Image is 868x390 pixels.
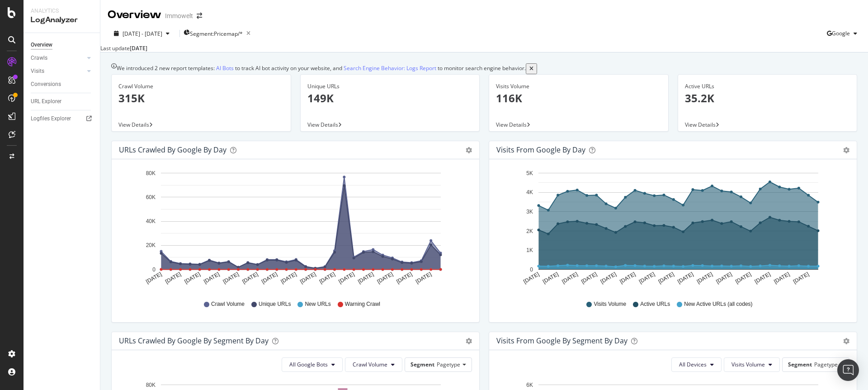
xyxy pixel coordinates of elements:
[353,361,387,368] span: Crawl Volume
[165,11,193,20] div: Immowelt
[466,147,472,153] div: gear
[827,26,861,41] button: Google
[146,242,156,248] text: 20K
[814,361,838,368] span: Pagetype
[843,338,849,344] div: gear
[31,80,94,89] a: Conversions
[108,7,161,23] div: Overview
[146,381,156,388] text: 80K
[344,63,436,73] a: Search Engine Behavior: Logs Report
[145,271,163,285] text: [DATE]
[526,247,533,253] text: 1K
[526,189,533,195] text: 4K
[216,63,234,73] a: AI Bots
[496,82,661,90] div: Visits Volume
[197,13,202,19] div: arrow-right-arrow-left
[345,300,380,308] span: Warning Crawl
[594,300,626,308] span: Visits Volume
[685,121,716,128] span: View Details
[640,300,670,308] span: Active URLs
[734,271,752,285] text: [DATE]
[111,63,857,74] div: info banner
[724,357,780,372] button: Visits Volume
[184,26,254,41] button: Segment:Pricemap/*
[466,338,472,344] div: gear
[731,361,765,368] span: Visits Volume
[754,271,772,285] text: [DATE]
[837,359,859,381] div: Open Intercom Messenger
[307,121,338,128] span: View Details
[526,208,533,214] text: 3K
[203,271,221,285] text: [DATE]
[580,271,598,285] text: [DATE]
[526,228,533,234] text: 2K
[715,271,733,285] text: [DATE]
[599,271,618,285] text: [DATE]
[130,44,147,52] div: [DATE]
[259,300,291,308] span: Unique URLs
[31,40,94,50] a: Overview
[357,271,375,285] text: [DATE]
[345,357,402,372] button: Crawl Volume
[152,266,156,272] text: 0
[119,166,469,292] svg: A chart.
[108,29,176,38] button: [DATE] - [DATE]
[792,271,810,285] text: [DATE]
[31,53,47,63] div: Crawls
[676,271,694,285] text: [DATE]
[832,29,850,37] span: Google
[164,271,182,285] text: [DATE]
[146,218,156,224] text: 40K
[437,361,460,368] span: Pagetype
[679,361,707,368] span: All Devices
[118,121,149,128] span: View Details
[146,170,156,176] text: 80K
[31,53,85,63] a: Crawls
[542,271,560,285] text: [DATE]
[31,97,61,106] div: URL Explorer
[496,121,527,128] span: View Details
[638,271,656,285] text: [DATE]
[788,361,812,368] span: Segment
[222,271,240,285] text: [DATE]
[289,361,328,368] span: All Google Bots
[526,381,533,388] text: 6K
[526,63,537,74] button: close banner
[307,82,473,90] div: Unique URLs
[280,271,298,285] text: [DATE]
[685,90,850,106] p: 35.2K
[184,271,202,285] text: [DATE]
[526,170,533,176] text: 5K
[496,90,661,106] p: 116K
[618,271,637,285] text: [DATE]
[376,271,394,285] text: [DATE]
[410,361,434,368] span: Segment
[561,271,579,285] text: [DATE]
[496,166,846,292] svg: A chart.
[31,114,71,124] div: Logfiles Explorer
[119,145,226,154] div: URLs Crawled by Google by day
[31,114,94,124] a: Logfiles Explorer
[117,63,526,74] div: We introduced 2 new report templates: to track AI bot activity on your website, and to monitor se...
[190,30,243,38] span: Segment: Pricemap/*
[338,271,356,285] text: [DATE]
[31,97,94,106] a: URL Explorer
[118,90,284,106] p: 315K
[260,271,278,285] text: [DATE]
[773,271,791,285] text: [DATE]
[118,82,284,90] div: Crawl Volume
[146,194,156,200] text: 60K
[415,271,433,285] text: [DATE]
[684,300,752,308] span: New Active URLs (all codes)
[299,271,317,285] text: [DATE]
[657,271,675,285] text: [DATE]
[305,300,330,308] span: New URLs
[496,145,585,154] div: Visits from Google by day
[282,357,343,372] button: All Google Bots
[119,336,269,345] div: URLs Crawled by Google By Segment By Day
[123,30,162,38] span: [DATE] - [DATE]
[211,300,245,308] span: Crawl Volume
[685,82,850,90] div: Active URLs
